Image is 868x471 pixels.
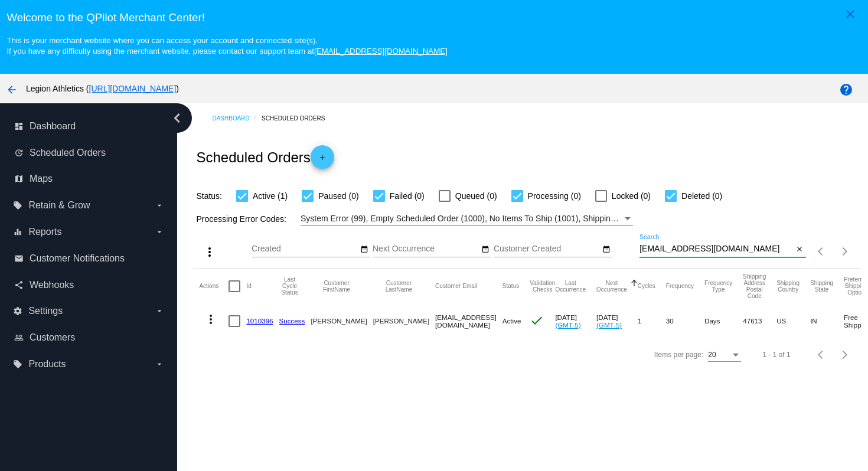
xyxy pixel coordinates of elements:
button: Change sorting for Id [246,283,251,290]
button: Change sorting for NextOccurrenceUtc [596,280,627,293]
span: Status: [196,191,222,201]
a: people_outline Customers [14,328,164,347]
div: 1 - 1 of 1 [762,351,790,359]
a: update Scheduled Orders [14,143,164,162]
span: Deleted (0) [681,189,722,203]
span: Webhooks [30,280,74,290]
mat-icon: close [843,7,857,21]
i: settings [13,306,22,316]
button: Next page [833,343,857,367]
mat-cell: 30 [666,304,704,338]
i: arrow_drop_down [155,201,164,210]
span: Legion Athletics ( ) [26,84,179,93]
button: Change sorting for CustomerLastName [373,280,425,293]
span: Active (1) [253,189,288,203]
span: Products [28,359,66,369]
i: chevron_left [168,109,187,127]
a: Success [279,317,305,325]
input: Next Occurrence [373,244,479,254]
mat-header-cell: Validation Checks [530,269,555,304]
span: Scheduled Orders [30,148,106,158]
span: Failed (0) [390,189,425,203]
mat-cell: Days [704,304,743,338]
mat-cell: [EMAIL_ADDRESS][DOMAIN_NAME] [435,304,502,338]
mat-cell: [DATE] [555,304,596,338]
mat-cell: [PERSON_NAME] [311,304,373,338]
mat-select: Items per page: [708,351,741,359]
mat-icon: date_range [602,245,611,254]
a: Dashboard [212,109,262,127]
mat-cell: [PERSON_NAME] [373,304,435,338]
a: dashboard Dashboard [14,117,164,136]
a: (GMT-5) [555,321,580,329]
input: Customer Created [494,244,600,254]
i: email [14,254,24,263]
a: email Customer Notifications [14,249,164,268]
mat-cell: US [776,304,810,338]
button: Change sorting for Cycles [638,283,655,290]
h3: Welcome to the QPilot Merchant Center! [6,11,861,24]
mat-icon: date_range [360,245,368,254]
mat-icon: more_vert [203,245,217,259]
input: Created [252,244,358,254]
i: local_offer [13,201,22,210]
a: (GMT-5) [596,321,622,329]
mat-cell: IN [810,304,844,338]
mat-icon: check [530,313,544,328]
a: share Webhooks [14,276,164,295]
span: Processing Error Codes: [196,214,286,224]
i: people_outline [14,333,24,342]
button: Change sorting for Status [502,283,519,290]
i: share [14,280,24,290]
i: update [14,148,24,158]
mat-icon: arrow_back [5,83,19,97]
a: map Maps [14,169,164,188]
mat-cell: 47613 [743,304,776,338]
span: Dashboard [30,121,76,132]
mat-cell: 1 [638,304,666,338]
div: Items per page: [654,351,703,359]
a: 1010396 [246,317,273,325]
i: arrow_drop_down [155,359,164,369]
span: 20 [708,351,716,359]
mat-icon: help [839,83,853,97]
button: Change sorting for FrequencyType [704,280,732,293]
span: Reports [28,227,61,237]
a: [EMAIL_ADDRESS][DOMAIN_NAME] [314,47,448,55]
mat-icon: close [795,245,804,254]
i: dashboard [14,122,24,131]
span: Customers [30,332,75,343]
button: Change sorting for CustomerEmail [435,283,477,290]
button: Change sorting for LastProcessingCycleId [279,276,301,296]
mat-icon: more_vert [204,312,218,326]
i: local_offer [13,359,22,369]
small: This is your merchant website where you can access your account and connected site(s). If you hav... [6,36,447,55]
button: Change sorting for ShippingCountry [776,280,800,293]
span: Processing (0) [528,189,581,203]
span: Customer Notifications [30,253,125,264]
i: map [14,174,24,184]
mat-icon: add [315,153,329,168]
mat-header-cell: Actions [199,269,229,304]
button: Clear [794,243,806,256]
i: arrow_drop_down [155,306,164,316]
input: Search [639,244,794,254]
button: Previous page [810,240,833,263]
span: Settings [28,306,63,316]
span: Paused (0) [318,189,358,203]
mat-select: Filter by Processing Error Codes [301,211,633,226]
button: Next page [833,240,857,263]
mat-icon: date_range [481,245,490,254]
button: Change sorting for Frequency [666,283,694,290]
button: Change sorting for ShippingState [810,280,833,293]
button: Change sorting for LastOccurrenceUtc [555,280,586,293]
button: Previous page [810,343,833,367]
span: Retain & Grow [28,200,90,211]
a: Scheduled Orders [262,109,335,127]
span: Active [502,317,521,325]
a: [URL][DOMAIN_NAME] [89,84,177,93]
i: arrow_drop_down [155,227,164,237]
h2: Scheduled Orders [196,145,334,169]
span: Maps [30,174,53,184]
button: Change sorting for CustomerFirstName [311,280,362,293]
